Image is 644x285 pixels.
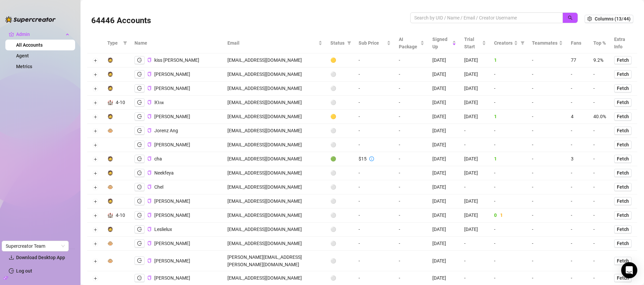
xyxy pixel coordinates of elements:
td: - [567,124,589,138]
button: Fetch [614,141,632,149]
span: copy [147,227,152,231]
span: Sub Price [359,39,385,47]
button: Fetch [614,155,632,163]
span: Creators [494,39,513,47]
span: logout [137,258,142,263]
span: logout [137,276,142,280]
span: - [532,184,533,190]
div: 🏰 [107,211,113,219]
td: - [395,124,428,138]
span: - [532,142,533,147]
span: Chel [154,184,163,190]
td: [EMAIL_ADDRESS][DOMAIN_NAME] [223,124,326,138]
span: [PERSON_NAME] [154,142,190,147]
span: - [532,114,533,119]
span: - [532,156,533,161]
td: [DATE] [428,138,460,152]
td: - [567,180,589,194]
h3: 64446 Accounts [91,15,151,26]
span: 77 [571,57,576,63]
span: ⚪ [330,100,336,105]
span: copy [147,241,152,245]
td: - [567,194,589,208]
span: filter [346,38,353,48]
span: Fetch [617,258,629,264]
a: Agent [16,53,29,58]
td: - [355,96,395,110]
div: $15 [359,155,367,162]
td: [EMAIL_ADDRESS][DOMAIN_NAME] [223,53,326,67]
td: - [589,208,610,223]
button: logout [135,225,145,233]
span: logout [137,213,142,218]
td: - [567,67,589,82]
button: logout [135,112,145,121]
span: logout [137,227,142,232]
td: - [355,110,395,124]
td: - [589,124,610,138]
button: Expand row [93,100,98,106]
span: filter [521,41,525,45]
span: - [532,72,533,77]
span: 🟢 [330,156,336,161]
span: 4 [571,114,574,119]
span: ⚪ [330,72,336,77]
div: 🧔 [107,155,113,162]
td: [EMAIL_ADDRESS][DOMAIN_NAME] [223,67,326,82]
td: [EMAIL_ADDRESS][DOMAIN_NAME] [223,166,326,180]
td: [EMAIL_ADDRESS][DOMAIN_NAME] [223,96,326,110]
span: Fetch [617,227,629,232]
button: Expand row [93,114,98,120]
td: [DATE] [428,53,460,67]
td: - [355,138,395,152]
td: [EMAIL_ADDRESS][DOMAIN_NAME] [223,194,326,208]
th: AI Package [395,33,428,53]
td: - [395,166,428,180]
span: Fetch [617,198,629,204]
span: copy [147,58,152,62]
td: - [460,124,490,138]
button: logout [135,256,145,265]
span: Fetch [617,142,629,147]
td: [DATE] [428,124,460,138]
span: 40.0% [593,114,606,119]
span: Fetch [617,128,629,133]
td: [EMAIL_ADDRESS][DOMAIN_NAME] [223,180,326,194]
td: - [355,53,395,67]
span: 1 [494,114,497,119]
button: Copy Account UID [147,100,152,105]
th: Signed Up [428,33,460,53]
th: Creators [490,33,528,53]
td: [DATE] [460,67,490,82]
span: logout [137,58,142,62]
span: download [9,255,14,260]
span: Fetch [617,170,629,176]
span: - [532,57,533,63]
span: ⚪ [330,170,336,176]
span: - [532,128,533,133]
td: [EMAIL_ADDRESS][DOMAIN_NAME] [223,110,326,124]
td: - [589,194,610,208]
button: Copy Account UID [147,156,152,161]
span: info-circle [369,156,374,161]
div: 🐵 [107,183,113,191]
td: - [355,124,395,138]
button: logout [135,183,145,191]
button: Copy Account UID [147,128,152,133]
button: Expand row [93,129,98,134]
span: Neekfeya [154,170,174,176]
th: Sub Price [355,33,395,53]
img: logo-BBDzfeDw.svg [5,16,56,23]
button: logout [135,239,145,247]
span: [PERSON_NAME] [154,114,190,119]
td: - [589,138,610,152]
button: Fetch [614,211,632,219]
td: - [589,166,610,180]
button: logout [135,211,145,219]
span: copy [147,128,152,133]
button: Fetch [614,112,632,121]
span: Fetch [617,156,629,161]
td: - [460,180,490,194]
button: logout [135,274,145,282]
span: Fetch [617,100,629,105]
